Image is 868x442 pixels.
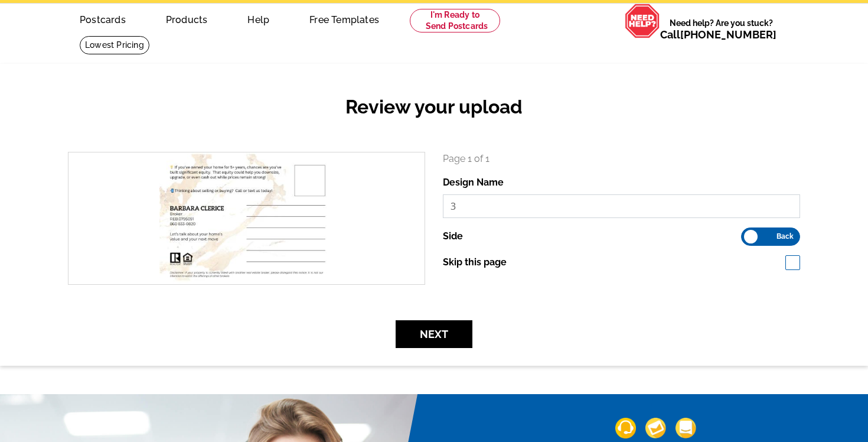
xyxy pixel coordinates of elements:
img: support-img-2.png [645,418,666,438]
img: help [625,4,660,38]
span: Back [776,233,794,239]
input: File Name [443,194,800,218]
label: Skip this page [443,255,507,269]
img: support-img-1.png [615,418,636,438]
a: Postcards [61,5,145,32]
a: Products [147,5,227,32]
a: [PHONE_NUMBER] [680,28,776,41]
a: Help [229,5,288,32]
a: Free Templates [291,5,398,32]
img: support-img-3_1.png [676,418,696,438]
label: Design Name [443,175,504,190]
h2: Review your upload [59,96,809,118]
label: Side [443,229,463,243]
span: Call [660,28,776,41]
button: Next [396,320,472,348]
p: Page 1 of 1 [443,152,800,166]
span: Need help? Are you stuck? [660,17,782,41]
